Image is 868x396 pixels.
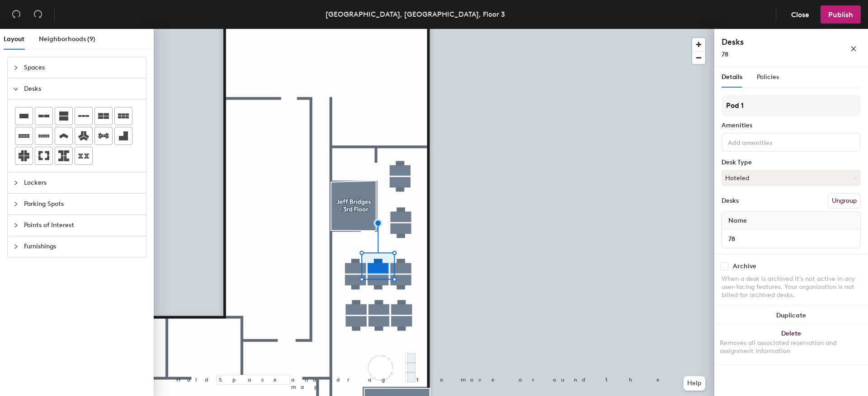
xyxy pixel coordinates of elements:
[722,197,739,205] div: Desks
[325,9,505,20] div: [GEOGRAPHIC_DATA], [GEOGRAPHIC_DATA], Floor 3
[24,79,141,99] span: Desks
[722,73,742,81] span: Details
[720,339,863,355] div: Removes all associated reservation and assignment information
[714,325,868,364] button: DeleteRemoves all associated reservation and assignment information
[828,193,861,209] button: Ungroup
[757,73,779,81] span: Policies
[7,5,25,23] button: Undo (⌘ + Z)
[4,35,24,43] span: Layout
[724,233,859,245] input: Unnamed desk
[791,10,809,19] span: Close
[828,10,853,19] span: Publish
[24,194,141,214] span: Parking Spots
[24,236,141,257] span: Furnishings
[722,170,861,186] button: Hoteled
[13,201,19,207] span: collapsed
[684,376,705,391] button: Help
[726,136,807,147] input: Add amenities
[783,5,817,23] button: Close
[714,307,868,325] button: Duplicate
[24,57,141,78] span: Spaces
[821,5,861,23] button: Publish
[13,180,19,186] span: collapsed
[13,244,19,249] span: collapsed
[733,263,756,270] div: Archive
[13,65,19,70] span: collapsed
[724,213,751,229] span: Name
[39,35,95,43] span: Neighborhoods (9)
[722,159,861,166] div: Desk Type
[850,46,857,52] span: close
[24,172,141,193] span: Lockers
[24,215,141,236] span: Points of Interest
[12,9,21,19] span: undo
[13,223,19,228] span: collapsed
[722,122,861,129] div: Amenities
[722,51,728,58] span: 78
[13,86,19,92] span: expanded
[722,36,821,48] h4: Desks
[29,5,47,23] button: Redo (⌘ + ⇧ + Z)
[722,275,861,299] div: When a desk is archived it's not active in any user-facing features. Your organization is not bil...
